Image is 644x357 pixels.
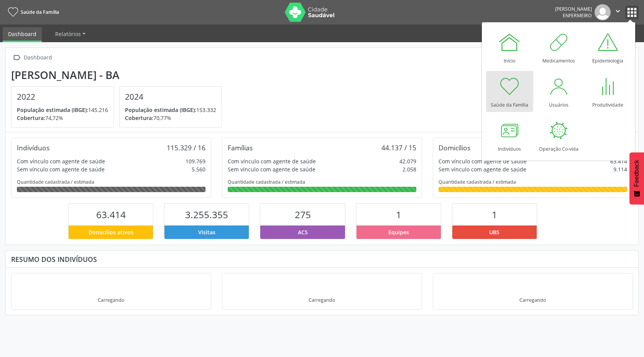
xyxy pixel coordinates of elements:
[125,106,216,114] p: 153.332
[17,92,108,102] h4: 2022
[629,152,644,204] button: Feedback - Mostrar pesquisa
[98,297,124,303] div: Carregando
[17,106,88,114] span: População estimada (IBGE):
[439,157,527,165] div: Com vínculo com agente de saúde
[11,52,53,63] a:  Dashboard
[535,71,582,112] a: Usuários
[381,143,416,152] div: 44.137 / 15
[614,7,622,15] i: 
[89,228,133,236] span: Domicílios ativos
[198,228,215,236] span: Visitas
[439,179,627,185] div: Quantidade cadastrada / estimada
[492,208,497,221] span: 1
[228,165,315,173] div: Sem vínculo com agente de saúde
[439,143,470,152] div: Domicílios
[555,6,592,12] div: [PERSON_NAME]
[125,106,196,114] span: População estimada (IBGE):
[611,4,625,20] button: 
[535,27,582,68] a: Medicamentos
[3,27,42,42] a: Dashboard
[17,106,108,114] p: 145.216
[17,143,49,152] div: Indivíduos
[167,143,205,152] div: 115.329 / 16
[228,143,253,152] div: Famílias
[610,157,627,165] div: 63.414
[563,12,592,19] span: Enfermeiro
[17,114,45,122] span: Cobertura:
[486,115,533,156] a: Indivíduos
[11,255,633,263] div: Resumo dos indivíduos
[11,69,227,81] div: [PERSON_NAME] - BA
[228,179,416,185] div: Quantidade cadastrada / estimada
[309,297,335,303] div: Carregando
[5,6,59,18] a: Saúde da Família
[17,179,205,185] div: Quantidade cadastrada / estimada
[486,71,533,112] a: Saúde da Família
[186,157,205,165] div: 109.769
[228,157,316,165] div: Com vínculo com agente de saúde
[96,208,126,221] span: 63.414
[17,157,105,165] div: Com vínculo com agente de saúde
[11,52,22,63] i: 
[17,114,108,122] p: 74,72%
[298,228,308,236] span: ACS
[396,208,401,221] span: 1
[185,208,228,221] span: 3.255.355
[625,6,639,19] button: apps
[50,27,91,41] a: Relatórios
[489,228,499,236] span: UBS
[519,297,546,303] div: Carregando
[55,30,81,38] span: Relatórios
[584,71,631,112] a: Produtividade
[17,165,105,173] div: Sem vínculo com agente de saúde
[486,27,533,68] a: Início
[399,157,416,165] div: 42.079
[388,228,409,236] span: Equipes
[22,52,53,63] div: Dashboard
[613,165,627,173] div: 9.114
[535,115,582,156] a: Operação Co-vida
[439,165,526,173] div: Sem vínculo com agente de saúde
[295,208,311,221] span: 275
[584,27,631,68] a: Epidemiologia
[125,114,153,122] span: Cobertura:
[125,114,216,122] p: 70,77%
[125,92,216,102] h4: 2024
[595,4,611,20] img: img
[192,165,205,173] div: 5.560
[402,165,416,173] div: 2.058
[21,9,59,15] span: Saúde da Família
[633,160,640,187] span: Feedback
